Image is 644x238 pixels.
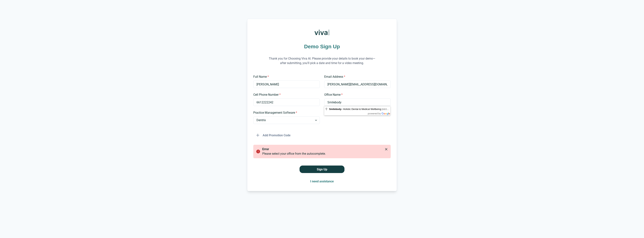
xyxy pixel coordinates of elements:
[315,25,329,40] img: Viva AI Logo
[324,75,388,79] label: Email Address
[253,131,294,139] button: Add Promotion Code
[266,52,378,70] p: Thank you for Choosing Viva AI. Please provide your details to book your demo—after submitting, y...
[253,75,318,79] label: Full Name
[383,146,389,152] button: Close
[329,108,341,110] span: Smilebody
[253,110,318,115] label: Practice Management Software
[307,178,337,185] button: I need assistance
[329,108,382,110] span: - Holistic Dental & Medical Wellbeing
[253,43,391,50] h1: Demo Sign Up
[262,147,386,151] p: error
[253,93,318,97] label: Cell Phone Number
[382,108,426,110] span: [GEOGRAPHIC_DATA], [GEOGRAPHIC_DATA]
[262,151,388,156] div: Please select your office from the autocomplete.
[324,93,388,97] label: Office Name
[324,98,391,106] input: Type your office name and address
[300,166,344,173] button: Sign Up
